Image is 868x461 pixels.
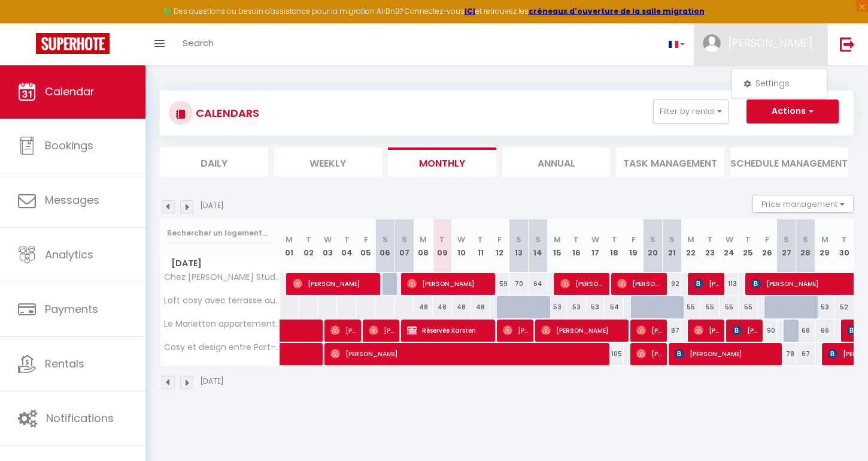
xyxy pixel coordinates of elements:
[503,319,529,342] span: [PERSON_NAME]
[700,219,720,273] th: 23
[554,234,561,245] abbr: M
[720,273,739,295] div: 113
[162,343,282,352] span: Cosy et design entre Part-Dieu et Charpennes
[720,219,739,273] th: 24
[193,100,259,126] h3: CALENDARS
[732,319,758,342] span: [PERSON_NAME]
[632,234,636,245] abbr: F
[45,138,93,153] span: Bookings
[636,342,662,365] span: [PERSON_NAME]
[535,234,541,245] abbr: S
[364,234,368,245] abbr: F
[509,219,529,273] th: 13
[694,23,827,65] a: ... [PERSON_NAME]
[529,273,548,295] div: 64
[414,219,433,273] th: 08
[516,234,521,245] abbr: S
[643,219,662,273] th: 20
[703,34,721,52] img: ...
[777,219,796,273] th: 27
[605,343,624,365] div: 105
[681,219,700,273] th: 22
[842,234,847,245] abbr: T
[439,234,445,245] abbr: T
[10,5,45,41] button: Ouvrir le widget de chat LiveChat
[162,273,282,282] span: Chez [PERSON_NAME] Studio Cosy Lyon
[840,37,855,52] img: logout
[548,219,567,273] th: 15
[162,320,282,329] span: Le Marietton appartement cosy à deux pas du métro Valmy
[286,234,293,245] abbr: M
[356,219,375,273] th: 05
[586,219,605,273] th: 17
[796,343,815,365] div: 67
[420,234,427,245] abbr: M
[407,272,490,295] span: [PERSON_NAME]
[653,100,729,123] button: Filter by rental
[324,234,332,245] abbr: W
[457,234,465,245] abbr: W
[662,320,681,342] div: 87
[752,195,854,213] button: Price management
[708,234,713,245] abbr: T
[330,342,605,365] span: [PERSON_NAME]
[687,234,694,245] abbr: M
[46,411,114,426] span: Notifications
[383,234,388,245] abbr: S
[746,100,839,123] button: Actions
[162,296,282,305] span: Loft cosy avec terrasse au cœur d’Annonay
[720,296,739,318] div: 55
[375,219,394,273] th: 06
[815,320,834,342] div: 66
[573,234,579,245] abbr: T
[330,319,356,342] span: [PERSON_NAME]
[815,296,834,318] div: 53
[274,147,383,177] li: Weekly
[45,356,84,371] span: Rentals
[45,247,93,262] span: Analytics
[306,234,311,245] abbr: T
[796,320,815,342] div: 68
[502,147,611,177] li: Annual
[388,147,496,177] li: Monthly
[45,192,99,207] span: Messages
[529,219,548,273] th: 14
[758,320,777,342] div: 90
[174,23,223,65] a: Search
[675,342,777,365] span: [PERSON_NAME]
[337,219,356,273] th: 04
[612,234,617,245] abbr: T
[490,273,509,295] div: 59
[414,296,433,318] div: 48
[662,219,681,273] th: 21
[821,234,828,245] abbr: M
[280,219,299,273] th: 01
[636,319,662,342] span: [PERSON_NAME]
[183,37,214,49] span: Search
[318,219,337,273] th: 03
[624,219,643,273] th: 19
[529,6,705,16] a: créneaux d'ouverture de la salle migration
[497,234,502,245] abbr: F
[617,272,662,295] span: [PERSON_NAME]
[478,234,483,245] abbr: T
[745,234,751,245] abbr: T
[160,147,268,177] li: Daily
[344,234,350,245] abbr: T
[726,234,733,245] abbr: W
[765,234,769,245] abbr: F
[784,234,789,245] abbr: S
[402,234,407,245] abbr: S
[567,219,586,273] th: 16
[834,219,854,273] th: 30
[560,272,605,295] span: [PERSON_NAME]
[777,343,796,365] div: 78
[796,219,815,273] th: 28
[803,234,808,245] abbr: S
[465,6,475,16] a: ICI
[394,219,414,273] th: 07
[605,219,624,273] th: 18
[567,296,586,318] div: 53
